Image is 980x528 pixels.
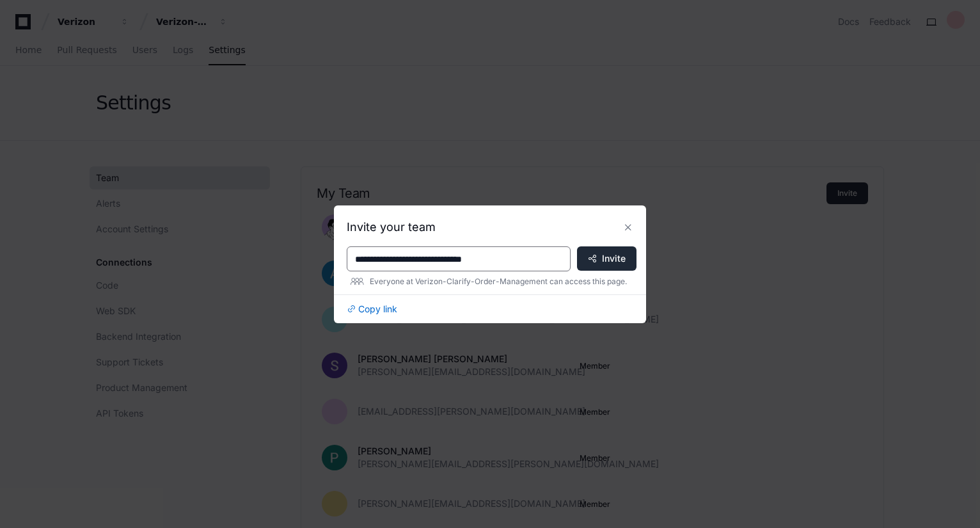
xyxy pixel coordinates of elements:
[347,303,397,316] button: Copy link
[602,252,626,265] span: Invite
[370,276,627,287] span: Everyone at Verizon-Clarify-Order-Management can access this page.
[358,303,397,316] span: Copy link
[347,220,436,234] span: Invite your team
[577,246,636,271] button: Invite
